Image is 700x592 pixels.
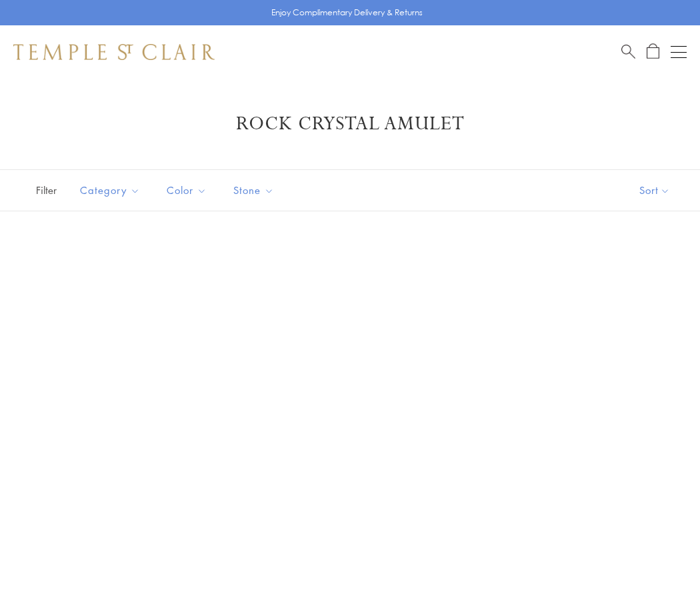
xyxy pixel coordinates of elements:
[671,44,687,60] button: Open navigation
[271,6,423,19] p: Enjoy Complimentary Delivery & Returns
[647,43,659,60] a: Open Shopping Bag
[621,43,635,60] a: Search
[70,175,150,205] button: Category
[157,175,217,205] button: Color
[13,44,215,60] img: Temple St. Clair
[33,112,667,136] h1: Rock Crystal Amulet
[73,182,150,199] span: Category
[609,170,700,211] button: Show sort by
[223,175,284,205] button: Stone
[160,182,217,199] span: Color
[227,182,284,199] span: Stone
